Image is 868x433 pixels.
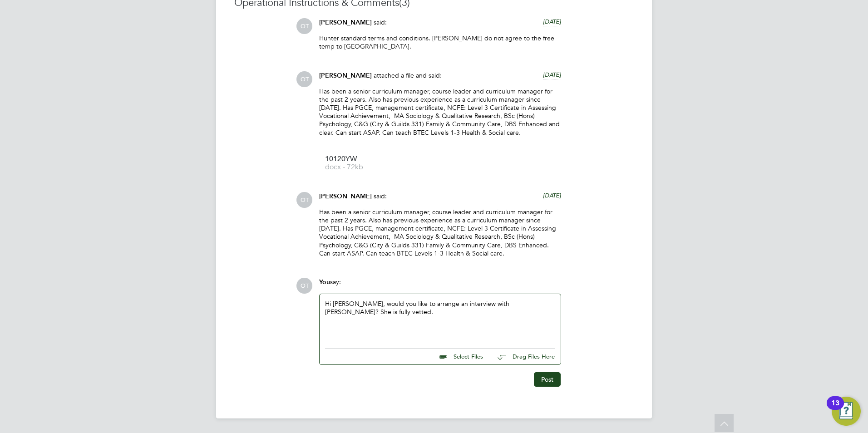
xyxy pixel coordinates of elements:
p: Has been a senior curriculum manager, course leader and curriculum manager for the past 2 years. ... [319,208,561,257]
span: OT [296,71,312,87]
div: Hi [PERSON_NAME], would you like to arrange an interview with [PERSON_NAME]? She is fully vetted. [325,300,555,339]
button: Drag Files Here [490,348,555,367]
span: docx - 72kb [325,164,398,171]
button: Open Resource Center, 13 new notifications [832,397,861,426]
button: Post [534,372,561,387]
div: say: [319,278,561,294]
span: said: [374,192,387,200]
p: Hunter standard terms and conditions. [PERSON_NAME] do not agree to the free temp to [GEOGRAPHIC_... [319,34,561,50]
span: [DATE] [543,18,561,25]
span: [PERSON_NAME] [319,192,372,200]
span: [DATE] [543,192,561,199]
span: said: [374,18,387,26]
span: attached a file and said: [374,71,442,79]
p: Has been a senior curriculum manager, course leader and curriculum manager for the past 2 years. ... [319,87,561,137]
span: OT [296,192,312,208]
span: You [319,278,330,286]
span: [PERSON_NAME] [319,72,372,79]
span: [PERSON_NAME] [319,19,372,26]
span: OT [296,18,312,34]
a: 10120YW docx - 72kb [325,156,398,171]
span: OT [296,278,312,294]
span: [DATE] [543,71,561,79]
span: 10120YW [325,156,398,162]
div: 13 [831,403,839,415]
